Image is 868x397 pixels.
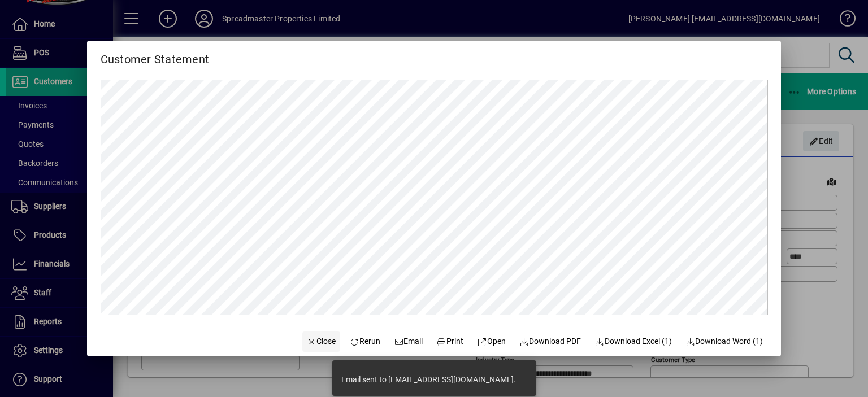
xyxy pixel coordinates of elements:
[302,331,341,352] button: Close
[685,335,763,347] span: Download Word (1)
[519,335,581,347] span: Download PDF
[437,335,464,347] span: Print
[389,331,428,352] button: Email
[515,331,586,352] a: Download PDF
[432,331,468,352] button: Print
[681,331,768,352] button: Download Word (1)
[590,331,676,352] button: Download Excel (1)
[87,41,223,68] h2: Customer Statement
[477,335,506,347] span: Open
[394,335,423,347] span: Email
[472,331,510,352] a: Open
[349,335,380,347] span: Rerun
[307,335,336,347] span: Close
[594,335,672,347] span: Download Excel (1)
[341,374,516,385] div: Email sent to [EMAIL_ADDRESS][DOMAIN_NAME].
